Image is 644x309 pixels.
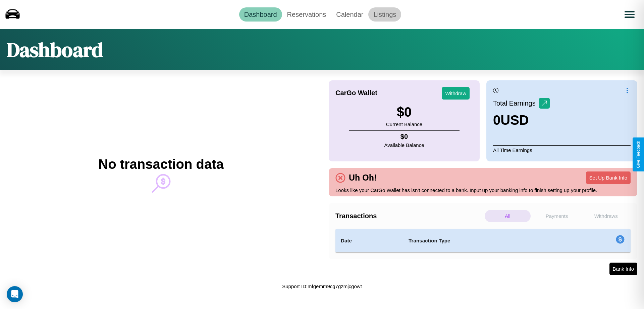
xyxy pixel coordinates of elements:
button: Open menu [620,5,639,24]
a: Reservations [282,7,331,22]
p: Current Balance [386,120,422,129]
h4: Transactions [335,212,483,220]
a: Calendar [331,7,368,22]
h1: Dashboard [7,36,103,64]
button: Bank Info [609,263,637,275]
table: simple table [335,229,631,253]
p: All Time Earnings [493,145,631,155]
h4: CarGo Wallet [335,89,377,97]
button: Set Up Bank Info [586,171,631,184]
h4: Date [341,237,398,245]
p: Payments [534,210,580,222]
h2: No transaction data [98,157,223,172]
h3: 0 USD [493,113,550,128]
p: Withdraws [583,210,629,222]
p: Looks like your CarGo Wallet has isn't connected to a bank. Input up your banking info to finish ... [335,186,631,195]
h4: Uh Oh! [345,173,380,183]
a: Listings [368,7,401,22]
button: Withdraw [442,87,470,100]
div: Give Feedback [636,141,641,168]
div: Open Intercom Messenger [7,286,23,302]
p: Available Balance [384,141,424,150]
h4: $ 0 [384,133,424,141]
p: Support ID: mfgemm9cg7gzmjcgowt [282,282,362,291]
h4: Transaction Type [409,237,561,245]
p: All [485,210,531,222]
p: Total Earnings [493,97,539,109]
a: Dashboard [239,7,282,22]
h3: $ 0 [386,105,422,120]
